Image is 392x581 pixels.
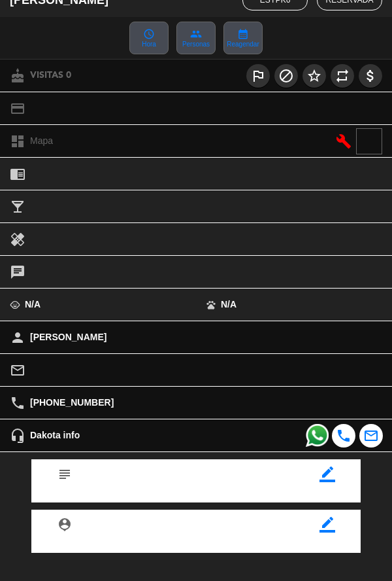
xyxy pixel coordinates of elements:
[221,297,237,312] span: N/A
[319,467,335,482] i: border_color
[142,41,156,48] span: Hora
[206,300,216,310] i: pets
[182,41,210,48] span: Personas
[57,517,73,533] i: person_pin
[363,428,379,444] i: mail_outline
[190,28,202,40] i: people
[30,428,80,443] span: Dakota info
[250,68,266,84] i: outlined_flag
[176,22,216,54] button: peoplePersonas
[30,395,114,410] span: [PHONE_NUMBER]
[10,166,25,182] i: chrome_reader_mode
[10,264,25,280] i: chat
[306,68,322,84] i: star_border
[319,517,335,533] i: border_color
[278,68,294,84] i: block
[10,199,25,215] i: local_bar
[10,68,25,84] i: cake
[129,22,169,54] button: access_timeHora
[10,428,25,444] i: headset_mic
[25,297,41,312] span: N/A
[10,395,25,411] i: local_phone
[336,133,351,149] i: build
[30,330,106,345] span: [PERSON_NAME]
[30,68,71,83] span: Visitas 0
[10,362,25,378] i: mail_outline
[363,68,378,84] i: attach_money
[227,41,259,48] span: Reagendar
[143,28,155,40] i: access_time
[30,133,53,149] span: Mapa
[10,133,25,149] i: dashboard
[10,300,20,310] i: child_care
[10,330,25,345] i: person
[237,28,249,40] i: calendar_month
[335,68,350,84] i: repeat
[223,22,263,54] button: calendar_monthReagendar
[57,467,73,482] i: subject
[10,101,25,116] i: credit_card
[336,428,351,444] i: local_phone
[10,232,25,247] i: healing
